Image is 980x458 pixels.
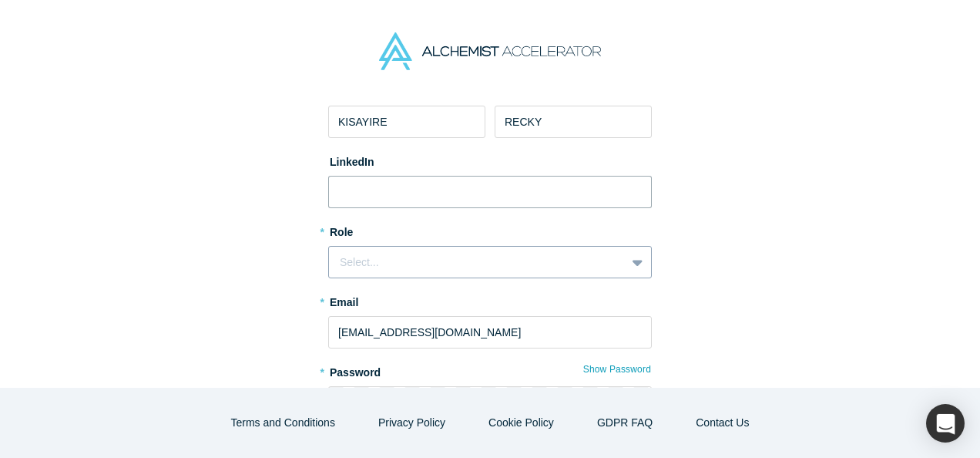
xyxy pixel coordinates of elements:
button: Cookie Policy [472,409,570,436]
label: Password [328,359,652,381]
button: Terms and Conditions [215,409,351,436]
button: Privacy Policy [362,409,461,436]
button: Show Password [582,359,652,379]
button: Contact Us [680,409,765,436]
div: Select... [340,254,615,271]
label: Email [328,289,652,311]
img: Alchemist Accelerator Logo [379,32,601,70]
input: First Name [328,106,485,138]
input: Last Name [495,106,652,138]
label: LinkedIn [328,149,374,170]
a: GDPR FAQ [581,409,669,436]
label: Role [328,219,652,241]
